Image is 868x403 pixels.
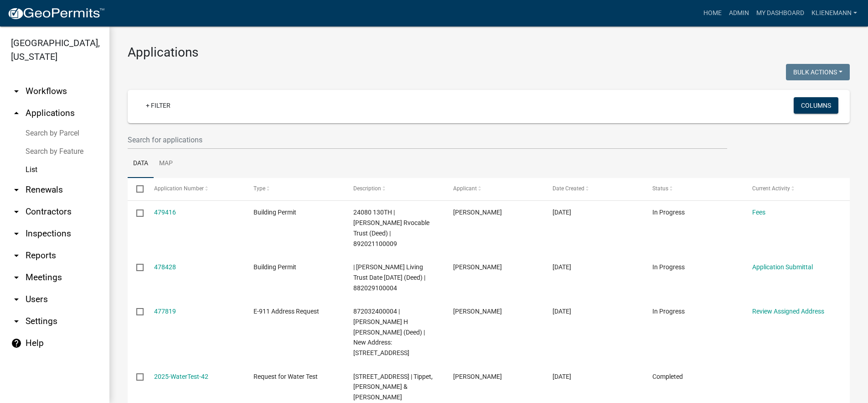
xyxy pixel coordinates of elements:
[11,206,22,217] i: arrow_drop_down
[253,263,296,271] span: Building Permit
[11,272,22,283] i: arrow_drop_down
[353,185,381,192] span: Description
[128,149,154,178] a: Data
[353,209,429,247] span: 24080 130TH | Molly McDowell-Schipper Rvocable Trust (Deed) | 892021100009
[553,373,571,380] span: 09/11/2025
[154,373,208,380] a: 2025-WaterTest-42
[786,64,850,80] button: Bulk Actions
[544,178,644,200] datatable-header-cell: Date Created
[453,263,502,271] span: Kendall Lienemann
[145,178,245,200] datatable-header-cell: Application Number
[453,209,502,216] span: Kendall Lienemann
[139,97,178,114] a: + Filter
[553,209,571,216] span: 09/16/2025
[11,184,22,195] i: arrow_drop_down
[345,178,444,200] datatable-header-cell: Description
[11,294,22,305] i: arrow_drop_down
[154,209,176,216] a: 479416
[453,185,477,192] span: Applicant
[11,228,22,239] i: arrow_drop_down
[253,209,296,216] span: Building Permit
[652,209,685,216] span: In Progress
[128,178,145,200] datatable-header-cell: Select
[553,263,571,271] span: 09/15/2025
[652,308,685,315] span: In Progress
[652,263,685,271] span: In Progress
[752,263,813,271] a: Application Submittal
[652,373,683,380] span: Completed
[154,185,204,192] span: Application Number
[752,185,790,192] span: Current Activity
[644,178,744,200] datatable-header-cell: Status
[154,308,176,315] a: 477819
[808,5,861,22] a: klienemann
[154,149,178,178] a: Map
[794,97,838,114] button: Columns
[453,373,502,380] span: Heather Tippet
[253,373,318,380] span: Request for Water Test
[353,263,425,292] span: | Chad J McDonald Living Trust Date October 21, 2024 (Deed) | 882029100004
[154,263,176,271] a: 478428
[752,308,824,315] a: Review Assigned Address
[11,250,22,261] i: arrow_drop_down
[743,178,843,200] datatable-header-cell: Current Activity
[11,108,22,119] i: arrow_drop_up
[11,86,22,97] i: arrow_drop_down
[553,185,584,192] span: Date Created
[553,308,571,315] span: 09/12/2025
[253,308,319,315] span: E-911 Address Request
[652,185,668,192] span: Status
[444,178,544,200] datatable-header-cell: Applicant
[128,45,850,60] h3: Applications
[11,338,22,349] i: help
[11,316,22,327] i: arrow_drop_down
[453,308,502,315] span: Lori Kohart
[253,185,265,192] span: Type
[245,178,345,200] datatable-header-cell: Type
[353,308,425,356] span: 872032400004 | Broer, Lowell H Broer, Eunice J (Deed) | New Address: 25563 Co Hwy D55
[753,5,808,22] a: My Dashboard
[725,5,753,22] a: Admin
[128,131,727,149] input: Search for applications
[700,5,725,22] a: Home
[752,209,765,216] a: Fees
